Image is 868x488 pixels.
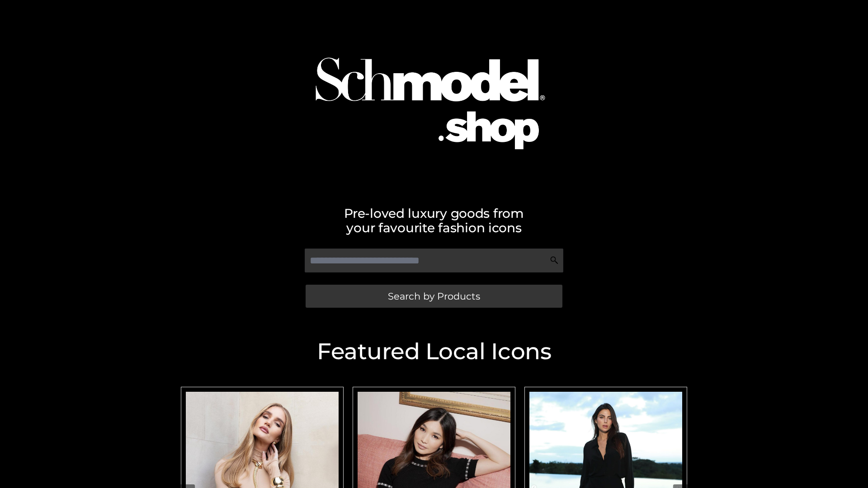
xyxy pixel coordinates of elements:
img: Search Icon [550,256,559,265]
h2: Pre-loved luxury goods from your favourite fashion icons [176,206,692,235]
h2: Featured Local Icons​ [176,340,692,363]
a: Search by Products [306,285,562,308]
span: Search by Products [388,291,480,301]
